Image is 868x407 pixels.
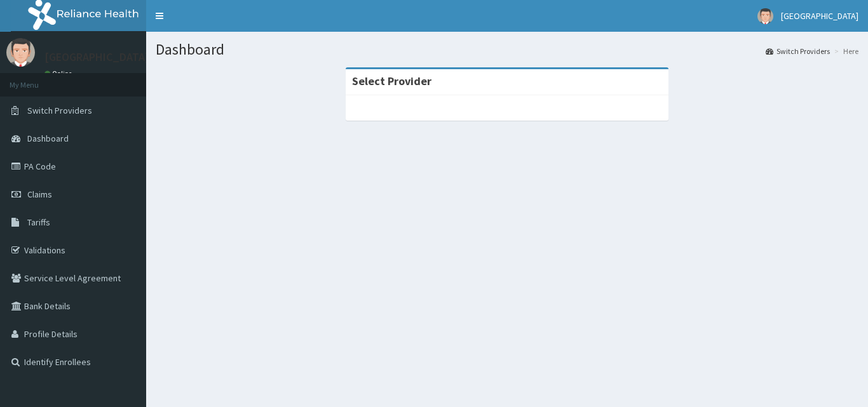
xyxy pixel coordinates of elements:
h1: Dashboard [156,41,858,58]
a: Switch Providers [766,46,830,57]
span: Switch Providers [27,105,92,116]
span: [GEOGRAPHIC_DATA] [781,10,858,22]
img: User Image [757,8,773,24]
li: Here [831,46,858,57]
p: [GEOGRAPHIC_DATA] [44,51,149,63]
span: Dashboard [27,133,69,144]
img: User Image [6,38,35,67]
span: Claims [27,189,52,200]
strong: Select Provider [352,74,431,88]
a: Online [44,69,75,78]
span: Tariffs [27,217,50,228]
